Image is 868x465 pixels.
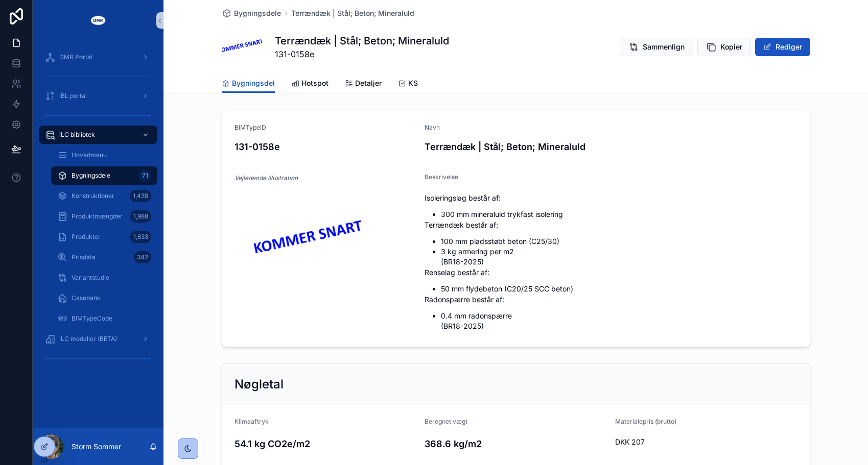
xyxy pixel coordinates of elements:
[234,124,266,132] span: BIMTypeID
[130,190,151,202] div: 1,439
[301,78,329,88] span: Hotspot
[72,212,123,221] span: Produktmængder
[643,42,685,52] span: Sammenlign
[222,8,281,18] a: Bygningsdele
[51,268,157,287] a: Variantstudie
[51,289,157,307] a: Casebank
[345,74,382,94] a: Detaljer
[59,131,95,139] span: iLC bibliotek
[291,74,329,94] a: Hotspot
[425,173,458,181] span: Beskrivelse
[291,8,414,18] a: Terrændæk | Stål; Beton; Mineraluld
[425,124,440,132] span: Navn
[39,330,157,348] a: iLC modeller (BETA)
[234,140,417,154] h4: 131-0158e
[51,187,157,205] a: Konstruktioner1,439
[234,418,269,425] span: Klimaaftryk
[59,53,92,61] span: DMR Portal
[59,92,87,100] span: iBL portal
[222,74,275,93] a: Bygningsdel
[51,248,157,266] a: Prisdata342
[441,236,797,247] li: 100 mm pladsstøbt beton (C25/30)
[398,74,418,94] a: KS
[72,274,109,282] span: Variantstudie
[697,38,751,56] button: Kopier
[39,126,157,144] a: iLC bibliotek
[90,12,106,29] img: App logo
[425,437,607,451] h4: 368.6 kg/m2
[72,253,96,261] span: Prisdata
[425,219,797,230] p: Terrændæk består af:
[234,190,389,288] img: KOMMER-SNART.jpg
[72,314,112,323] span: BIMTypeCode
[72,233,101,241] span: Produkter
[441,247,797,267] li: 3 kg armering per m2 (BR18-2025)
[234,174,298,182] em: Vejledende illustration
[72,192,114,200] span: Konstruktioner
[51,207,157,226] a: Produktmængder1,988
[275,48,449,60] span: 131-0158e
[441,311,797,331] li: 0.4 mm radonspærre (BR18-2025)
[441,284,797,294] li: 50 mm flydebeton (C20/25 SCC beton)
[755,38,810,56] button: Rediger
[134,251,151,263] div: 342
[72,151,107,159] span: Hovedmenu
[425,267,797,278] p: Renselag består af:
[39,48,157,66] a: DMR Portal
[130,210,151,223] div: 1,988
[615,418,676,425] span: Materialepris (brutto)
[51,146,157,164] a: Hovedmenu
[425,140,797,154] h4: Terrændæk | Stål; Beton; Mineraluld
[620,38,693,56] button: Sammenlign
[441,209,797,219] li: 300 mm mineraluld trykfast isolering
[425,192,797,203] p: Isoleringslag består af:
[130,231,151,243] div: 1,633
[355,78,382,88] span: Detaljer
[59,335,117,343] span: iLC modeller (BETA)
[51,228,157,246] a: Produkter1,633
[232,78,275,88] span: Bygningsdel
[39,87,157,105] a: iBL portal
[234,8,281,18] span: Bygningsdele
[33,41,163,380] div: scrollable content
[615,437,750,447] span: DKK 207
[72,294,101,302] span: Casebank
[234,376,284,393] h2: Nøgletal
[72,172,110,180] span: Bygningsdele
[234,437,417,451] h4: 54.1 kg CO2e/m2
[51,166,157,185] a: Bygningsdele71
[408,78,418,88] span: KS
[51,309,157,328] a: BIMTypeCode
[139,169,151,182] div: 71
[72,442,121,452] p: Storm Sommer
[425,294,797,305] p: Radonspærre består af:
[425,418,467,425] span: Beregnet vægt
[275,34,449,48] h1: Terrændæk | Stål; Beton; Mineraluld
[720,42,742,52] span: Kopier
